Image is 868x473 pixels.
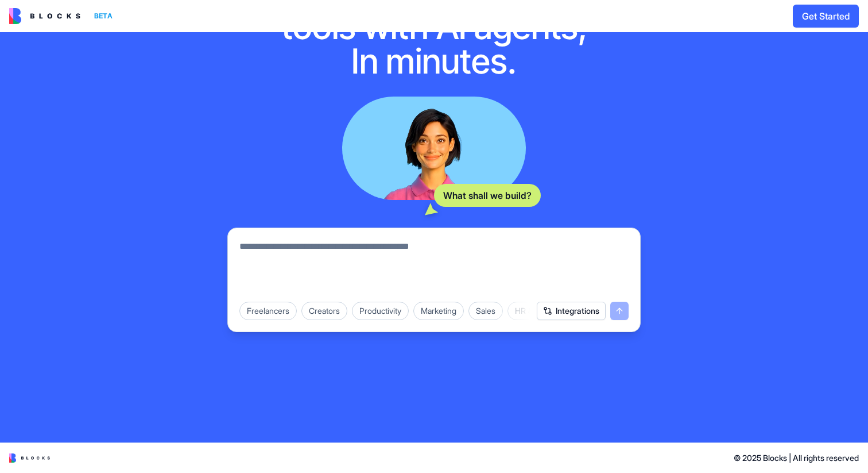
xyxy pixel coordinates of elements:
[413,302,464,320] div: Marketing
[90,8,117,24] div: BETA
[9,8,117,24] a: BETA
[352,302,409,320] div: Productivity
[301,302,347,320] div: Creators
[537,302,606,320] button: Integrations
[793,5,859,28] button: Get Started
[239,302,297,320] div: Freelancers
[434,184,541,207] div: What shall we build?
[468,302,503,320] div: Sales
[9,8,80,24] img: logo
[507,302,579,320] div: HR & Recruiting
[9,453,50,463] img: logo
[734,452,859,464] span: © 2025 Blocks | All rights reserved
